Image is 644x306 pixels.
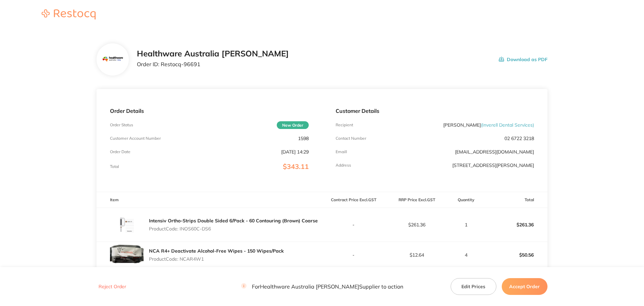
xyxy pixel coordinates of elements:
p: For Healthware Australia [PERSON_NAME] Supplier to action [241,283,403,290]
p: Total [110,164,119,169]
th: Contract Price Excl. GST [322,192,385,208]
span: $343.11 [283,162,309,171]
p: [DATE] 14:29 [281,149,309,155]
p: Recipient [336,123,353,127]
p: 4 [449,252,484,258]
p: Order Date [110,149,130,154]
th: Quantity [448,192,484,208]
p: - [323,222,385,227]
button: Edit Prices [451,278,496,295]
a: NCA R4+ Deactivate Alcohol-Free Wipes - 150 Wipes/Pack [149,248,284,254]
p: $12.64 [385,252,448,258]
p: Customer Details [336,108,534,114]
a: Restocq logo [35,9,102,20]
p: - [323,252,385,258]
p: Product Code: INOS60C-DS6 [149,226,318,231]
p: $261.36 [485,217,547,233]
p: Customer Account Number [110,136,161,141]
p: Emaill [336,149,347,154]
p: Contact Number [336,136,366,141]
span: New Order [277,121,309,129]
p: [STREET_ADDRESS][PERSON_NAME] [452,163,534,168]
p: Address [336,163,351,168]
p: $50.56 [485,247,547,263]
p: Order Status [110,123,133,127]
p: 02 6722 3218 [504,136,534,141]
p: 1 [449,222,484,227]
button: Accept Order [502,278,547,295]
th: Total [484,192,547,208]
p: Order Details [110,108,308,114]
h2: Healthware Australia [PERSON_NAME] [137,49,289,58]
p: Order ID: Restocq- 96691 [137,61,289,67]
img: M3gzZHJrNw [110,243,144,267]
button: Download as PDF [499,49,547,70]
th: Item [97,192,322,208]
img: dTVjdGk4OQ [110,208,144,242]
img: Mjc2MnhocQ [102,49,124,71]
span: ( Inverell Dental Services ) [481,122,534,128]
p: [PERSON_NAME] [443,122,534,128]
a: [EMAIL_ADDRESS][DOMAIN_NAME] [455,149,534,155]
img: Restocq logo [35,9,102,19]
p: 1598 [298,136,309,141]
th: RRP Price Excl. GST [385,192,448,208]
p: Product Code: NCAR4W1 [149,256,284,262]
p: $261.36 [385,222,448,227]
button: Reject Order [97,284,128,290]
a: Intensiv Ortho-Strips Double Sided 6/Pack - 60 Contouring (Brown) Coarse [149,218,318,224]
